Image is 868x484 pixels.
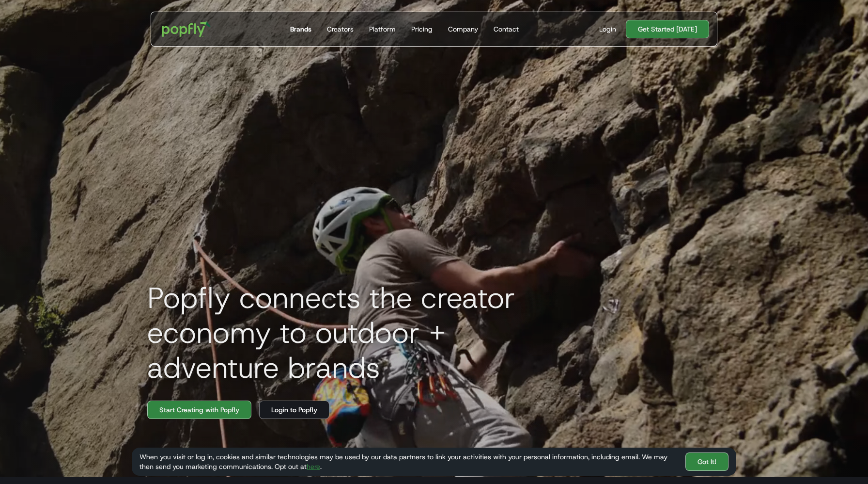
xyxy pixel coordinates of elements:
div: Contact [494,24,519,34]
a: Start Creating with Popfly [147,401,251,419]
h1: Popfly connects the creator economy to outdoor + adventure brands [139,280,575,385]
div: When you visit or log in, cookies and similar technologies may be used by our data partners to li... [139,452,678,471]
a: Creators [323,12,357,46]
a: home [155,15,217,44]
a: here [307,462,320,471]
a: Got It! [685,452,728,471]
div: Platform [369,24,396,34]
a: Contact [490,12,523,46]
a: Login to Popfly [259,401,329,419]
div: Creators [327,24,354,34]
a: Company [444,12,482,46]
a: Platform [365,12,400,46]
a: Login [595,24,620,34]
a: Pricing [407,12,436,46]
a: Brands [286,12,315,46]
div: Company [448,24,478,34]
div: Pricing [411,24,433,34]
div: Login [599,24,616,34]
a: Get Started [DATE] [626,20,709,38]
div: Brands [290,24,311,34]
